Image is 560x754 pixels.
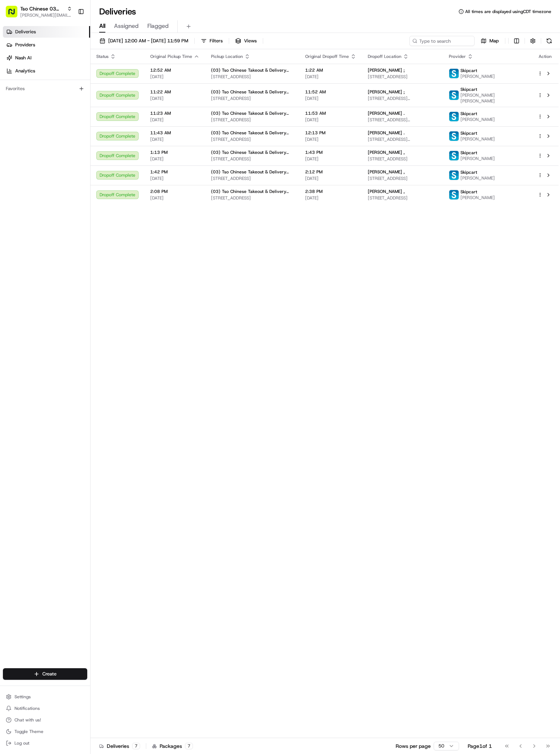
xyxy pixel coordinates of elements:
[20,5,64,12] span: Tso Chinese 03 TsoCo
[232,36,260,46] button: Views
[368,110,405,116] span: [PERSON_NAME] .
[3,738,87,748] button: Log out
[460,136,495,142] span: [PERSON_NAME]
[15,42,35,48] span: Providers
[305,176,356,181] span: [DATE]
[368,117,438,123] span: [STREET_ADDRESS][PERSON_NAME]
[20,12,72,18] span: [PERSON_NAME][EMAIL_ADDRESS][DOMAIN_NAME]
[150,195,199,201] span: [DATE]
[460,117,495,122] span: [PERSON_NAME]
[211,117,294,123] span: [STREET_ADDRESS]
[211,74,294,80] span: [STREET_ADDRESS]
[3,52,90,64] a: Nash AI
[211,149,294,155] span: (03) Tso Chinese Takeout & Delivery TsoCo
[538,54,553,59] div: Action
[150,117,199,123] span: [DATE]
[305,149,356,155] span: 1:43 PM
[460,68,477,73] span: Skipcart
[368,176,438,181] span: [STREET_ADDRESS]
[449,131,459,141] img: profile_skipcart_partner.png
[150,156,199,162] span: [DATE]
[147,22,169,30] span: Flagged
[460,92,526,104] span: [PERSON_NAME] [PERSON_NAME]
[3,83,87,94] div: Favorites
[150,96,199,101] span: [DATE]
[15,68,35,74] span: Analytics
[3,3,75,20] button: Tso Chinese 03 TsoCo[PERSON_NAME][EMAIL_ADDRESS][DOMAIN_NAME]
[3,692,87,702] button: Settings
[460,87,477,92] span: Skipcart
[368,149,405,155] span: [PERSON_NAME] ,
[150,130,199,136] span: 11:43 AM
[150,110,199,116] span: 11:23 AM
[3,726,87,737] button: Toggle Theme
[150,89,199,95] span: 11:22 AM
[3,703,87,713] button: Notifications
[368,74,438,80] span: [STREET_ADDRESS]
[305,156,356,162] span: [DATE]
[211,189,294,194] span: (03) Tso Chinese Takeout & Delivery TsoCo
[150,136,199,142] span: [DATE]
[368,189,405,194] span: [PERSON_NAME] ,
[449,69,459,78] img: profile_skipcart_partner.png
[99,6,136,17] h1: Deliveries
[14,740,29,746] span: Log out
[305,74,356,80] span: [DATE]
[150,189,199,194] span: 2:08 PM
[211,110,294,116] span: (03) Tso Chinese Takeout & Delivery TsoCo
[244,38,257,44] span: Views
[460,175,495,181] span: [PERSON_NAME]
[305,136,356,142] span: [DATE]
[3,39,90,51] a: Providers
[211,54,243,59] span: Pickup Location
[14,694,31,700] span: Settings
[460,111,477,117] span: Skipcart
[108,38,188,44] span: [DATE] 12:00 AM - [DATE] 11:59 PM
[150,54,192,59] span: Original Pickup Time
[211,136,294,142] span: [STREET_ADDRESS]
[3,668,87,680] button: Create
[368,156,438,162] span: [STREET_ADDRESS]
[211,169,294,175] span: (03) Tso Chinese Takeout & Delivery TsoCo
[152,742,193,750] div: Packages
[460,189,477,195] span: Skipcart
[489,38,499,44] span: Map
[3,26,90,38] a: Deliveries
[368,54,401,59] span: Dropoff Location
[150,74,199,80] span: [DATE]
[368,67,405,73] span: [PERSON_NAME] ;
[132,743,140,749] div: 7
[449,170,459,180] img: profile_skipcart_partner.png
[449,151,459,160] img: profile_skipcart_partner.png
[150,67,199,73] span: 12:52 AM
[211,176,294,181] span: [STREET_ADDRESS]
[368,130,405,136] span: [PERSON_NAME] .
[211,195,294,201] span: [STREET_ADDRESS]
[449,90,459,100] img: profile_skipcart_partner.png
[96,36,191,46] button: [DATE] 12:00 AM - [DATE] 11:59 PM
[460,195,495,201] span: [PERSON_NAME]
[305,189,356,194] span: 2:38 PM
[185,743,193,749] div: 7
[14,729,43,734] span: Toggle Theme
[150,169,199,175] span: 1:42 PM
[368,136,438,142] span: [STREET_ADDRESS][PERSON_NAME]
[460,169,477,175] span: Skipcart
[305,67,356,73] span: 1:22 AM
[150,176,199,181] span: [DATE]
[305,96,356,101] span: [DATE]
[368,89,405,95] span: [PERSON_NAME] ;
[211,96,294,101] span: [STREET_ADDRESS]
[465,9,551,14] span: All times are displayed using CDT timezone
[15,29,36,35] span: Deliveries
[114,22,139,30] span: Assigned
[305,195,356,201] span: [DATE]
[305,130,356,136] span: 12:13 PM
[368,169,405,175] span: [PERSON_NAME] ,
[449,112,459,121] img: profile_skipcart_partner.png
[477,36,502,46] button: Map
[449,54,466,59] span: Provider
[449,190,459,199] img: profile_skipcart_partner.png
[211,67,294,73] span: (03) Tso Chinese Takeout & Delivery TsoCo
[305,54,349,59] span: Original Dropoff Time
